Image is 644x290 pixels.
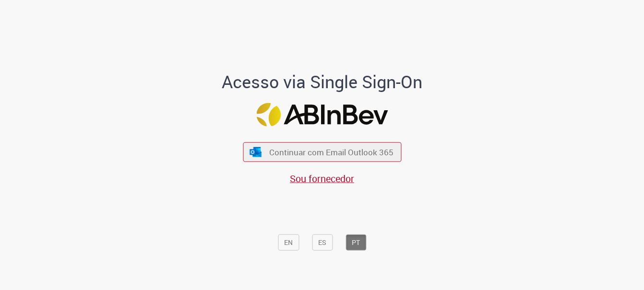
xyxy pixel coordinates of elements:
[269,147,394,158] span: Continuar com Email Outlook 365
[256,103,388,127] img: Logo ABInBev
[290,172,354,185] a: Sou fornecedor
[249,147,262,157] img: ícone Azure/Microsoft 360
[346,234,366,251] button: PT
[243,142,401,162] button: ícone Azure/Microsoft 360 Continuar com Email Outlook 365
[312,234,333,251] button: ES
[189,72,455,92] h1: Acesso via Single Sign-On
[278,234,299,251] button: EN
